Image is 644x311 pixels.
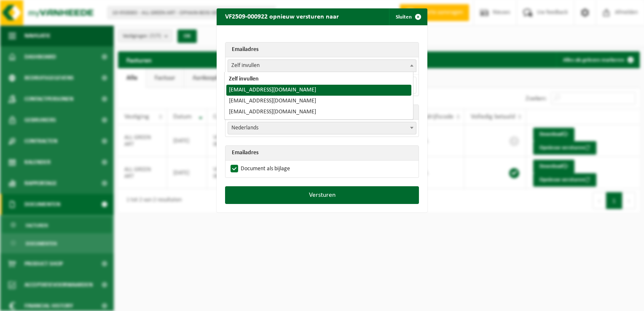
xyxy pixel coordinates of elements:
li: [EMAIL_ADDRESS][DOMAIN_NAME] [226,85,411,96]
li: [EMAIL_ADDRESS][DOMAIN_NAME] [226,96,411,107]
li: [EMAIL_ADDRESS][DOMAIN_NAME] [226,107,411,118]
span: Nederlands [228,122,416,134]
label: Document als bijlage [229,163,290,175]
button: Sluiten [389,8,427,25]
h2: VF2509-000922 opnieuw versturen naar [217,8,347,24]
th: Emailadres [225,43,419,57]
span: Zelf invullen [228,59,416,72]
span: Nederlands [228,122,416,134]
th: Emailadres [225,146,419,161]
li: Zelf invullen [226,74,411,85]
span: Zelf invullen [228,60,416,72]
button: Versturen [225,186,419,204]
